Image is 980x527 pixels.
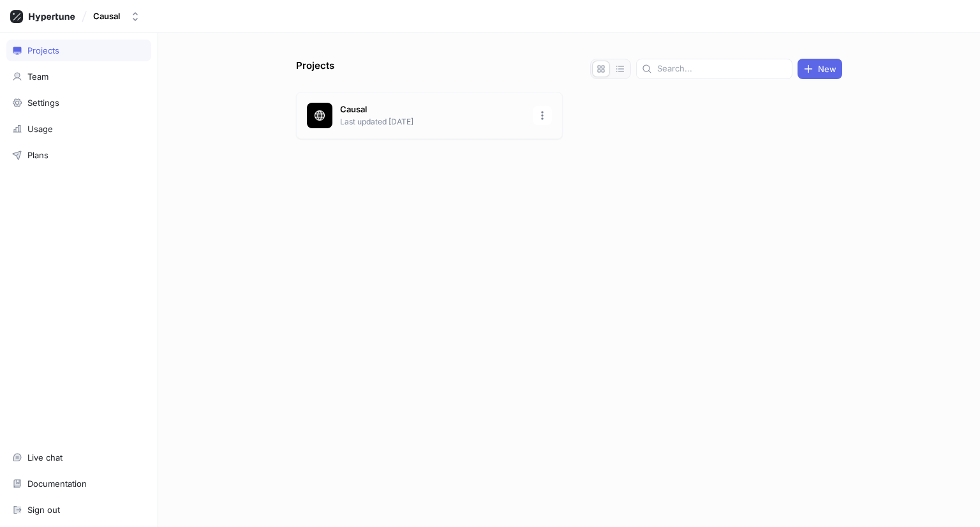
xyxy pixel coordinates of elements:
[27,71,48,82] div: Team
[340,103,525,116] p: Causal
[6,144,151,166] a: Plans
[27,124,53,134] div: Usage
[88,6,145,27] button: Causal
[27,98,59,108] div: Settings
[27,479,87,489] div: Documentation
[340,116,525,128] p: Last updated [DATE]
[657,63,787,75] input: Search...
[818,65,836,73] span: New
[27,505,60,515] div: Sign out
[6,118,151,140] a: Usage
[6,66,151,87] a: Team
[27,452,63,463] div: Live chat
[27,150,48,160] div: Plans
[6,473,151,494] a: Documentation
[93,11,120,22] div: Causal
[27,45,59,56] div: Projects
[6,92,151,114] a: Settings
[798,59,842,79] button: New
[6,40,151,61] a: Projects
[296,59,334,79] p: Projects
